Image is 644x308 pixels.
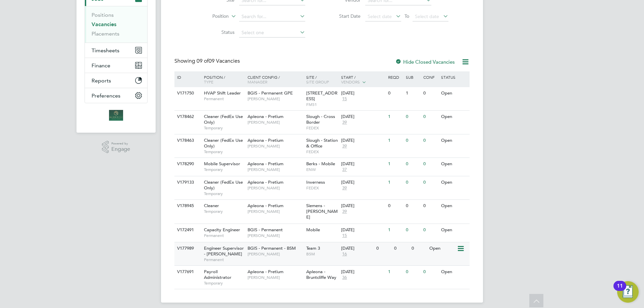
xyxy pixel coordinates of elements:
[341,209,348,214] span: 39
[306,269,336,280] span: Apleona - Bruntcliffe Way
[109,110,123,121] img: aliceroserecruitment-logo-retina.png
[386,224,404,236] div: 1
[428,242,457,255] div: Open
[190,13,229,20] label: Position
[175,266,199,278] div: V177691
[306,125,338,131] span: FEDEX
[617,281,639,303] button: Open Resource Center, 11 new notifications
[341,251,348,257] span: 16
[404,111,422,123] div: 0
[422,87,439,100] div: 0
[85,58,147,73] button: Finance
[85,43,147,58] button: Timesheets
[404,200,422,212] div: 0
[92,21,116,27] a: Vacancies
[375,242,392,255] div: 0
[439,266,469,278] div: Open
[92,47,119,54] span: Timesheets
[248,269,283,274] span: Apleona - Pretium
[306,90,337,102] span: [STREET_ADDRESS]
[368,13,392,19] span: Select date
[402,12,411,20] span: To
[197,58,240,64] span: 09 Vacancies
[175,111,199,123] div: V178462
[92,30,119,37] a: Placements
[175,224,199,236] div: V172491
[306,167,338,172] span: ENW
[248,203,283,208] span: Apleona - Pretium
[341,269,385,275] div: [DATE]
[439,176,469,189] div: Open
[248,143,303,149] span: [PERSON_NAME]
[439,87,469,100] div: Open
[306,185,338,191] span: FEDEX
[306,227,320,233] span: Mobile
[92,93,120,99] span: Preferences
[248,114,283,119] span: Apleona - Pretium
[204,161,240,167] span: Mobile Supervisor
[341,143,348,149] span: 39
[175,158,199,170] div: V178290
[204,257,244,262] span: Permanent
[341,203,385,209] div: [DATE]
[341,180,385,185] div: [DATE]
[102,141,130,153] a: Powered byEngage
[85,110,148,121] a: Go to home page
[395,59,455,65] label: Hide Closed Vacancies
[175,134,199,147] div: V178463
[197,58,209,64] span: 09 of
[248,137,283,143] span: Apleona - Pretium
[248,245,296,251] span: BGIS - Permanent - BSM
[175,200,199,212] div: V178945
[341,233,348,239] span: 15
[422,266,439,278] div: 0
[410,242,427,255] div: 0
[204,191,244,196] span: Temporary
[341,138,385,143] div: [DATE]
[392,242,410,255] div: 0
[204,179,243,191] span: Cleaner (FedEx Use Only)
[404,266,422,278] div: 0
[386,158,404,170] div: 1
[386,266,404,278] div: 1
[248,233,303,238] span: [PERSON_NAME]
[341,246,373,251] div: [DATE]
[204,269,231,280] span: Payroll Administrator
[204,79,213,84] span: Type
[404,134,422,147] div: 0
[248,96,303,102] span: [PERSON_NAME]
[341,161,385,167] div: [DATE]
[196,29,234,35] label: Status
[199,71,246,87] div: Position /
[439,224,469,236] div: Open
[248,185,303,191] span: [PERSON_NAME]
[305,71,340,87] div: Site /
[248,90,293,96] span: BGIS - Permanent GPE
[92,12,114,18] a: Positions
[422,176,439,189] div: 0
[248,167,303,172] span: [PERSON_NAME]
[111,141,130,146] span: Powered by
[341,227,385,233] div: [DATE]
[341,114,385,120] div: [DATE]
[85,6,147,43] div: Jobs
[306,203,338,220] span: Siemens - [PERSON_NAME]
[239,12,305,21] input: Search for...
[386,134,404,147] div: 1
[246,71,305,87] div: Client Config /
[204,114,243,125] span: Cleaner (FedEx Use Only)
[422,158,439,170] div: 0
[341,167,348,173] span: 37
[248,251,303,257] span: [PERSON_NAME]
[439,134,469,147] div: Open
[85,73,147,88] button: Reports
[439,158,469,170] div: Open
[239,28,305,38] input: Select one
[306,102,338,107] span: FMS1
[386,111,404,123] div: 1
[386,176,404,189] div: 1
[248,120,303,125] span: [PERSON_NAME]
[341,275,348,281] span: 36
[248,79,267,84] span: Manager
[175,242,199,255] div: V177989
